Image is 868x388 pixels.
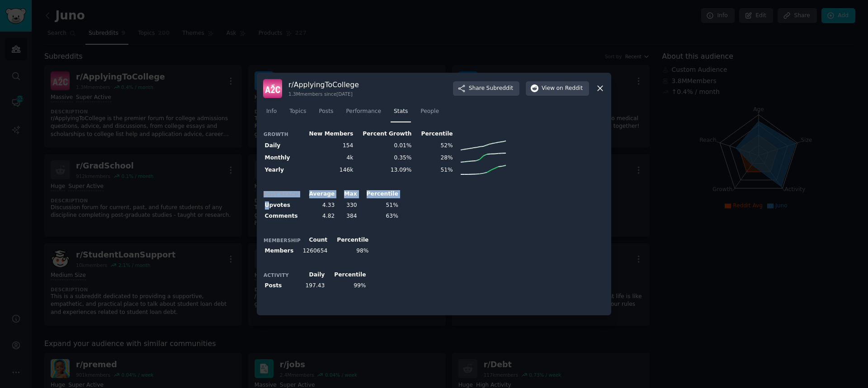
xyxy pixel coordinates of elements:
[394,108,408,116] span: Stats
[263,104,280,123] a: Info
[301,189,336,200] th: Average
[263,280,301,292] th: Posts
[343,104,384,123] a: Performance
[336,189,359,200] th: Max
[301,128,355,140] th: New Members
[329,234,370,246] th: Percentile
[413,164,454,176] td: 51%
[355,128,413,140] th: Percent Growth
[263,211,301,222] th: Comments
[266,108,277,116] span: Info
[301,269,326,280] th: Daily
[263,200,301,211] th: Upvotes
[288,91,359,97] div: 1.3M members since [DATE]
[417,104,442,123] a: People
[301,211,336,222] td: 4.82
[301,200,336,211] td: 4.33
[391,104,411,123] a: Stats
[359,211,400,222] td: 63%
[355,164,413,176] td: 13.09%
[264,237,301,243] h3: Membership
[263,79,282,98] img: ApplyingToCollege
[316,104,336,123] a: Posts
[289,108,306,116] span: Topics
[329,246,370,257] td: 98%
[542,84,583,93] span: View
[301,152,355,164] td: 4k
[263,152,301,164] th: Monthly
[469,84,513,93] span: Share
[359,200,400,211] td: 51%
[336,211,359,222] td: 384
[557,84,583,93] span: on Reddit
[263,164,301,176] th: Yearly
[326,280,368,292] td: 99%
[263,140,301,152] th: Daily
[264,131,301,137] h3: Growth
[413,152,454,164] td: 28%
[359,189,400,200] th: Percentile
[301,280,326,292] td: 197.43
[301,246,329,257] td: 1260654
[336,200,359,211] td: 330
[346,108,381,116] span: Performance
[413,128,454,140] th: Percentile
[264,272,301,278] h3: Activity
[288,80,359,89] h3: r/ ApplyingToCollege
[319,108,333,116] span: Posts
[326,269,368,280] th: Percentile
[420,108,439,116] span: People
[264,191,301,197] h3: Post Reach
[413,140,454,152] td: 52%
[301,140,355,152] td: 154
[301,164,355,176] td: 146k
[355,152,413,164] td: 0.35%
[486,84,513,93] span: Subreddit
[355,140,413,152] td: 0.01%
[263,246,301,257] th: Members
[526,81,589,96] button: Viewon Reddit
[286,104,309,123] a: Topics
[453,81,519,96] button: ShareSubreddit
[301,234,329,246] th: Count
